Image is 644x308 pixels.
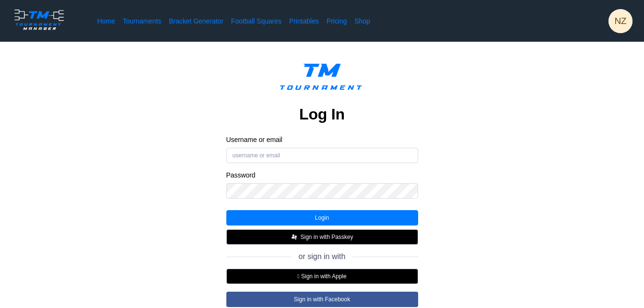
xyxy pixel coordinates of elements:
a: Printables [289,16,319,26]
button:  Sign in with Apple [226,269,418,284]
a: Bracket Generator [169,16,223,26]
label: Username or email [226,135,418,144]
button: Sign in with Passkey [226,229,418,245]
button: Login [226,210,418,225]
input: username or email [226,148,418,163]
a: Football Squares [231,16,281,26]
h2: Log In [299,105,345,124]
a: Home [97,16,115,26]
button: Sign in with Facebook [226,292,418,307]
img: FIDO_Passkey_mark_A_white.b30a49376ae8d2d8495b153dc42f1869.svg [291,233,298,241]
a: Pricing [327,16,347,26]
span: or sign in with [299,252,346,261]
label: Password [226,171,418,179]
div: nemanja z [609,9,632,33]
a: Tournaments [123,16,161,26]
a: Shop [354,16,370,26]
img: logo.ffa97a18e3bf2c7d.png [12,8,67,32]
button: NZ [609,9,632,33]
img: logo.ffa97a18e3bf2c7d.png [272,57,372,101]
